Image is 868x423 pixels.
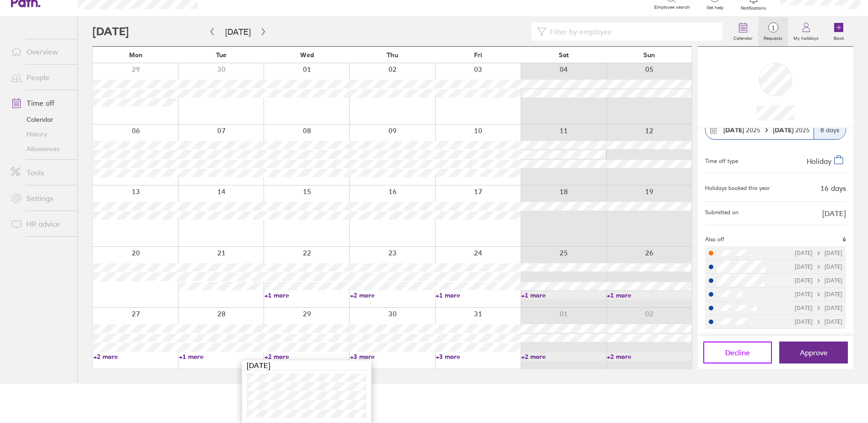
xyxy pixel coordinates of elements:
[4,189,77,207] a: Settings
[779,342,848,363] button: Approve
[723,126,744,134] strong: [DATE]
[795,264,842,270] div: [DATE] [DATE]
[814,121,846,139] div: 8 days
[436,352,520,361] a: +3 more
[436,291,520,299] a: +1 more
[758,17,788,46] a: 1Requests
[795,291,842,298] div: [DATE] [DATE]
[474,51,482,59] span: Fri
[705,236,724,243] span: Also off
[4,163,77,182] a: Tools
[4,43,77,61] a: Overview
[820,184,846,192] div: 16 days
[4,215,77,233] a: HR advice
[788,17,824,46] a: My holidays
[654,5,690,10] span: Employee search
[643,51,655,59] span: Sun
[350,352,435,361] a: +3 more
[93,352,178,361] a: +2 more
[795,250,842,256] div: [DATE] [DATE]
[843,236,846,243] span: 6
[795,305,842,311] div: [DATE] [DATE]
[4,127,77,141] a: History
[521,352,606,361] a: +2 more
[800,348,828,357] span: Approve
[242,360,371,371] div: [DATE]
[828,33,850,41] label: Book
[824,17,853,46] a: Book
[822,209,846,217] span: [DATE]
[4,112,77,127] a: Calendar
[788,33,824,41] label: My holidays
[728,33,758,41] label: Calendar
[795,319,842,325] div: [DATE] [DATE]
[521,291,606,299] a: +1 more
[705,185,770,191] div: Holidays booked this year
[795,277,842,284] div: [DATE] [DATE]
[179,352,264,361] a: +1 more
[728,17,758,46] a: Calendar
[705,154,738,165] div: Time off type
[700,5,730,11] span: Get help
[264,352,349,361] a: +2 more
[350,291,435,299] a: +2 more
[129,51,143,59] span: Mon
[705,209,739,217] span: Submitted on
[607,352,691,361] a: +2 more
[559,51,569,59] span: Sat
[4,94,77,112] a: Time off
[4,68,77,87] a: People
[725,348,750,357] span: Decline
[4,141,77,156] a: Allowances
[703,342,772,363] button: Decline
[758,33,788,41] label: Requests
[758,24,788,32] span: 1
[387,51,398,59] span: Thu
[773,126,810,134] span: 2025
[216,51,226,59] span: Tue
[264,291,349,299] a: +1 more
[546,23,717,40] input: Filter by employee
[218,24,258,39] button: [DATE]
[300,51,314,59] span: Wed
[723,126,760,134] span: 2025
[773,126,795,134] strong: [DATE]
[807,156,831,165] span: Holiday
[739,5,769,11] span: Notifications
[607,291,691,299] a: +1 more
